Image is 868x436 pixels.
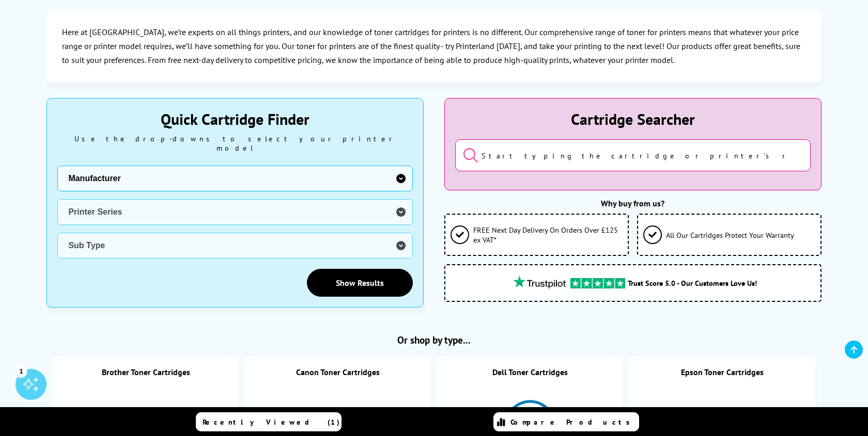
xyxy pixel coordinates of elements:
[681,367,764,377] a: Epson Toner Cartridges
[62,25,805,68] p: Here at [GEOGRAPHIC_DATA], we’re experts on all things printers, and our knowledge of toner cartr...
[203,417,340,427] span: Recently Viewed (1)
[455,139,811,171] input: Start typing the cartridge or printer's name...
[455,109,811,129] div: Cartridge Searcher
[493,412,639,431] a: Compare Products
[492,367,568,377] a: Dell Toner Cartridges
[628,278,757,288] span: Trust Score 5.0 - Our Customers Love Us!
[508,276,570,288] img: trustpilot rating
[296,367,380,377] a: Canon Toner Cartridges
[47,333,821,346] h2: Or shop by type...
[57,134,413,153] div: Use the drop-downs to select your printer model
[473,225,623,245] span: FREE Next Day Delivery On Orders Over £125 ex VAT*
[57,109,413,129] div: Quick Cartridge Finder
[102,367,190,377] a: Brother Toner Cartridges
[307,269,413,297] a: Show Results
[510,417,636,427] span: Compare Products
[196,412,342,431] a: Recently Viewed (1)
[570,278,625,288] img: trustpilot rating
[16,365,27,377] div: 1
[444,198,822,208] div: Why buy from us?
[666,230,794,240] span: All Our Cartridges Protect Your Warranty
